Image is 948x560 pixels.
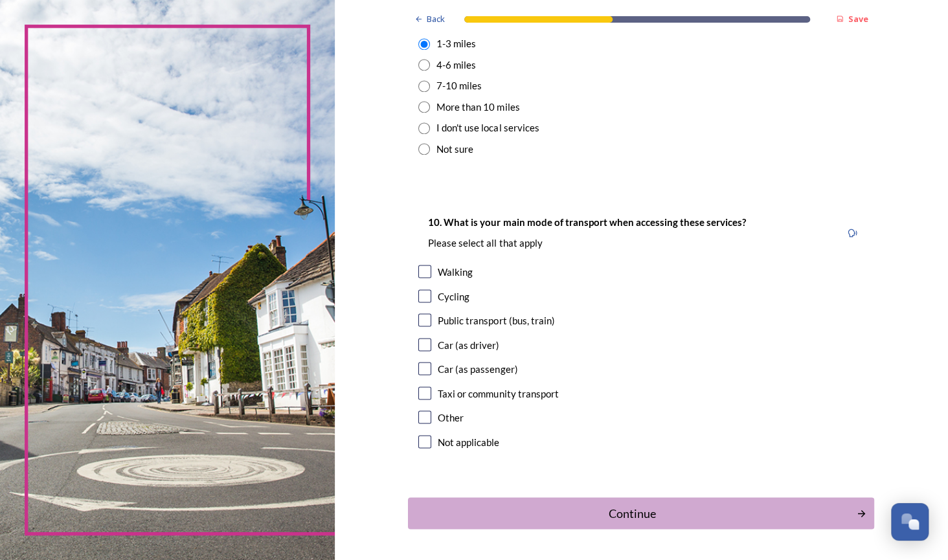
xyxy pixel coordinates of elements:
button: Open Chat [891,503,929,541]
div: Continue [415,504,850,522]
div: 1-3 miles [436,36,476,51]
div: Cycling [438,289,469,304]
div: More than 10 miles [436,100,519,115]
strong: Save [848,13,868,25]
div: I don't use local services [436,120,539,135]
p: Please select all that apply [428,236,745,250]
span: Back [427,13,445,25]
div: Car (as passenger) [438,361,517,376]
div: Public transport (bus, train) [438,313,554,328]
button: Continue [408,497,874,529]
div: Other [438,410,464,425]
div: 4-6 miles [436,58,476,73]
div: 7-10 miles [436,78,482,93]
div: Taxi or community transport [438,386,558,401]
strong: 10. What is your main mode of transport when accessing these services? [428,216,745,228]
div: Walking [438,264,473,279]
div: Not sure [436,142,473,157]
div: Not applicable [438,434,499,449]
div: Car (as driver) [438,337,499,352]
